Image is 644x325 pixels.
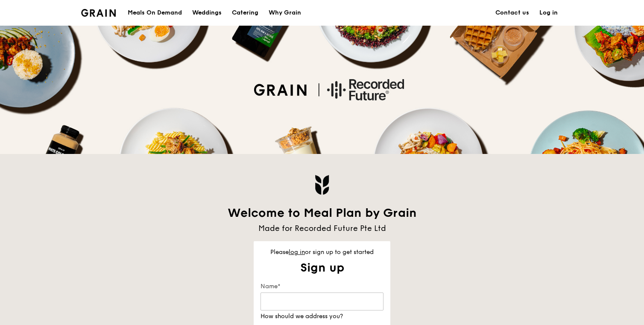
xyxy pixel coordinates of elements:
img: Grain [81,9,116,17]
label: Name* [261,282,383,291]
div: Made for Recorded Future Pte Ltd [220,222,424,234]
div: Welcome to Meal Plan by Grain [220,205,424,221]
div: Sign up [254,260,390,275]
div: How should we address you? [261,312,383,321]
a: log in [289,248,305,256]
div: Please or sign up to get started [254,248,390,257]
img: Grain logo [315,174,329,195]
